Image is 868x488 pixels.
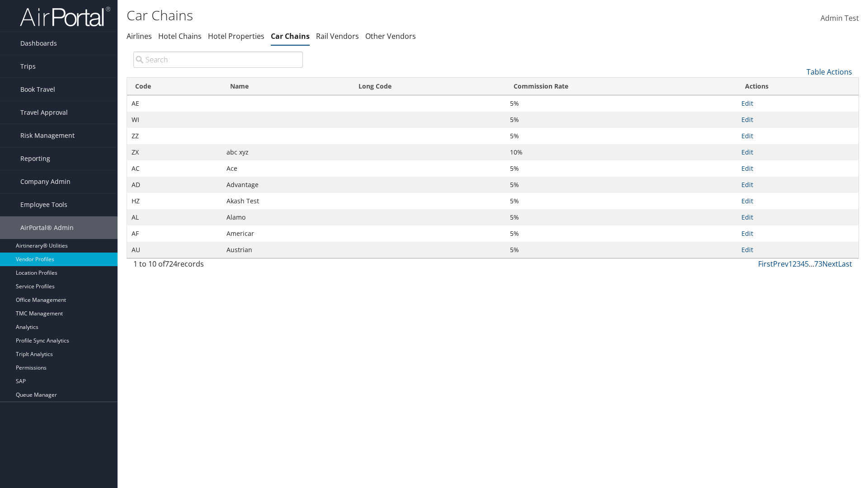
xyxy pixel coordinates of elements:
[127,242,222,258] td: AU
[807,67,852,77] a: Table Actions
[505,78,737,95] th: Commission Rate: activate to sort column ascending
[127,6,615,25] h1: Car Chains
[127,177,222,193] td: AD
[127,209,222,225] td: AL
[208,31,264,41] a: Hotel Properties
[741,164,753,173] a: Edit
[505,128,737,144] td: 5%
[741,148,753,156] a: Edit
[741,213,753,221] a: Edit
[222,78,350,95] th: Name: activate to sort column descending
[741,229,753,238] a: Edit
[271,31,310,41] a: Car Chains
[350,78,505,95] th: Long Code: activate to sort column ascending
[814,259,822,269] a: 73
[127,78,222,95] th: Code: activate to sort column ascending
[127,31,152,41] a: Airlines
[505,160,737,177] td: 5%
[809,259,814,269] span: …
[505,242,737,258] td: 5%
[222,177,350,193] td: Advantage
[805,259,809,269] a: 5
[222,144,350,160] td: abc xyz
[20,55,36,78] span: Trips
[127,128,222,144] td: ZZ
[797,259,801,269] a: 3
[741,197,753,205] a: Edit
[133,258,303,274] div: 1 to 10 of records
[316,31,359,41] a: Rail Vendors
[20,101,68,124] span: Travel Approval
[505,209,737,225] td: 5%
[127,193,222,209] td: HZ
[741,245,753,254] a: Edit
[788,259,793,269] a: 1
[20,170,71,193] span: Company Admin
[821,13,859,23] span: Admin Test
[127,144,222,160] td: ZX
[737,78,859,95] th: Actions
[741,99,753,108] a: Edit
[127,160,222,177] td: AC
[222,225,350,242] td: Americar
[20,6,110,27] img: airportal-logo.png
[20,78,55,101] span: Book Travel
[127,225,222,242] td: AF
[222,209,350,225] td: Alamo
[838,259,852,269] a: Last
[822,259,838,269] a: Next
[133,52,303,68] input: Search
[20,193,67,216] span: Employee Tools
[758,259,773,269] a: First
[127,95,222,112] td: AE
[505,144,737,160] td: 10%
[127,112,222,128] td: WI
[222,193,350,209] td: Akash Test
[793,259,797,269] a: 2
[821,5,859,33] a: Admin Test
[505,112,737,128] td: 5%
[365,31,416,41] a: Other Vendors
[505,95,737,112] td: 5%
[773,259,788,269] a: Prev
[20,124,75,147] span: Risk Management
[20,147,50,170] span: Reporting
[20,216,74,239] span: AirPortal® Admin
[741,115,753,124] a: Edit
[741,180,753,189] a: Edit
[222,242,350,258] td: Austrian
[222,160,350,177] td: Ace
[505,177,737,193] td: 5%
[165,259,177,269] span: 724
[741,131,753,140] a: Edit
[20,32,57,55] span: Dashboards
[505,225,737,242] td: 5%
[801,259,805,269] a: 4
[158,31,202,41] a: Hotel Chains
[505,193,737,209] td: 5%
